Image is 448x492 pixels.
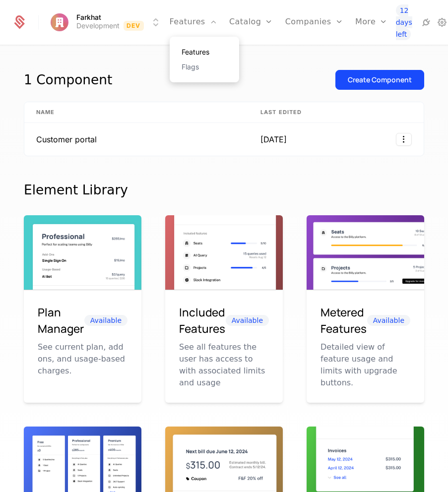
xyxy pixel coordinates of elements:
[84,315,128,326] span: Available
[51,13,68,31] img: Farkhat
[51,11,162,33] button: Select environment
[320,304,367,337] h6: Metered Features
[76,21,120,31] div: Development
[24,123,249,156] td: Customer portal
[24,70,112,90] div: 1 Component
[76,14,101,21] span: Farkhat
[179,341,269,389] p: See all features the user has access to with associated limits and usage
[124,21,144,31] span: Dev
[38,304,84,337] h6: Plan Manager
[396,4,416,40] a: 12 days left
[348,75,412,85] div: Create Component
[260,133,306,145] div: [DATE]
[335,70,424,90] button: Create Component
[24,180,424,200] div: Element Library
[396,4,412,40] span: 12 days left
[182,49,227,56] a: Features
[367,315,410,326] span: Available
[38,341,128,377] p: See current plan, add ons, and usage-based charges.
[396,133,412,146] button: Select action
[179,304,226,337] h6: Included Features
[320,341,410,389] p: Detailed view of feature usage and limits with upgrade buttons.
[182,63,227,70] a: Flags
[436,16,448,28] a: Settings
[226,315,269,326] span: Available
[420,16,432,28] a: Integrations
[24,102,249,123] th: Name
[249,102,318,123] th: Last edited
